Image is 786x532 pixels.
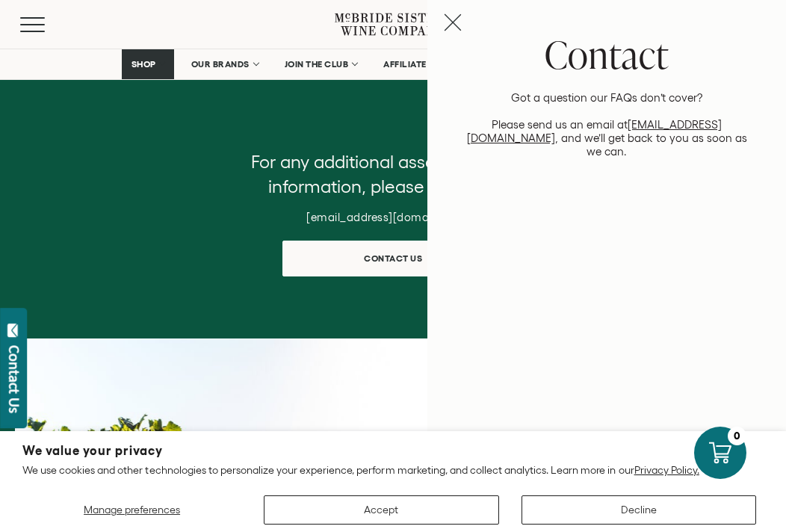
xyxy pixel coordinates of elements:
a: JOIN THE CLUB [275,49,367,79]
span: SHOP [131,59,157,69]
button: Mobile Menu Trigger [20,17,74,32]
a: AFFILIATE PROGRAM [374,49,484,79]
p: For any additional assets, photos or information, please contact us! [244,149,542,199]
button: Accept [264,495,498,525]
p: Got a question our FAQs don’t cover? Please send us an email at , and we’ll get back to you as so... [459,91,755,158]
div: 0 [728,427,746,445]
h6: [EMAIL_ADDRESS][DOMAIN_NAME] [244,211,542,224]
span: AFFILIATE PROGRAM [383,59,474,69]
p: We use cookies and other technologies to personalize your experience, perform marketing, and coll... [22,463,764,477]
span: Contact us [338,244,448,273]
span: OUR BRANDS [191,59,250,69]
a: [EMAIL_ADDRESS][DOMAIN_NAME] [467,118,722,144]
span: Contact [545,28,669,80]
button: Close contact panel [444,13,462,31]
h2: We value your privacy [22,445,764,457]
span: Manage preferences [84,504,180,516]
a: OUR BRANDS [182,49,267,79]
button: Manage preferences [22,495,241,525]
a: Contact us [282,241,504,276]
a: Privacy Policy. [634,464,699,476]
div: Contact Us [7,345,22,413]
button: Decline [522,495,756,525]
a: SHOP [122,49,174,79]
span: JOIN THE CLUB [285,59,349,69]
